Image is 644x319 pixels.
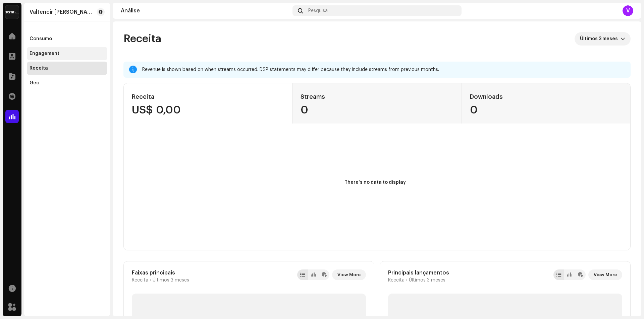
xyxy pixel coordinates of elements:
[132,269,189,276] div: Faixas principais
[5,5,19,19] img: 408b884b-546b-4518-8448-1008f9c76b02
[30,80,39,86] div: Geo
[30,36,52,42] div: Consumo
[27,47,107,60] re-m-nav-item: Engagement
[332,269,366,280] button: View More
[388,277,405,283] span: Receita
[30,9,94,15] div: Valtencir Luiz Alves
[142,66,625,74] div: Revenue is shown based on when streams occurred. DSP statements may differ because they include s...
[337,268,361,282] span: View More
[406,277,408,283] span: •
[27,76,107,90] re-m-nav-item: Geo
[153,277,189,283] span: Últimos 3 meses
[123,32,161,46] span: Receita
[580,32,621,46] span: Últimos 3 meses
[132,277,148,283] span: Receita
[30,51,59,56] div: Engagement
[27,62,107,75] re-m-nav-item: Receita
[30,66,48,71] div: Receita
[594,268,617,282] span: View More
[623,5,633,16] div: V
[621,32,625,46] div: dropdown trigger
[588,269,622,280] button: View More
[344,180,406,185] text: There's no data to display
[150,277,151,283] span: •
[308,8,328,13] span: Pesquisa
[388,269,449,276] div: Principais lançamentos
[27,32,107,46] re-m-nav-item: Consumo
[409,277,445,283] span: Últimos 3 meses
[121,8,290,13] div: Análise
